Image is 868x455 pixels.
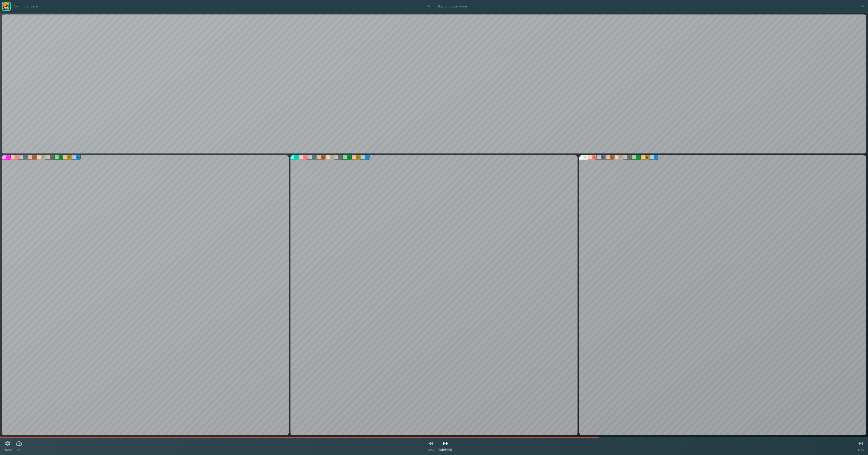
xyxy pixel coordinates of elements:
p: 0 [7,156,9,159]
p: 0 [322,156,324,159]
p: 1 [655,156,656,159]
p: 2 [60,156,61,159]
p: 0 [314,156,315,159]
p: 0 [51,156,53,159]
p: 1 [331,156,332,159]
p: FORWARD [439,448,453,452]
p: 1X [16,448,22,452]
p: 0 [33,156,35,159]
p: 0 [602,156,604,159]
img: 7ce405b35252b32175a1b01a34a246c5.png [2,2,10,10]
p: 0 [611,156,613,159]
p: 0 [25,156,26,159]
p: 0 [348,156,350,159]
p: 0 [637,156,639,159]
p: 0 [585,156,586,159]
p: BACK [427,448,435,452]
p: 2 [629,156,630,159]
p: 0 [340,156,341,159]
p: 0 [304,156,306,159]
p: 0 [620,156,621,159]
p: 0 [16,156,17,159]
p: 0 [593,156,595,159]
p: 0 [366,156,368,159]
p: LIVE [858,448,864,452]
p: 2 [42,156,44,159]
p: Confirm turn end [11,2,427,11]
p: MENU [4,448,12,452]
p: 0 [77,156,79,159]
p: 0 [296,156,297,159]
p: 2 [357,156,359,159]
p: 0 [646,156,648,159]
p: 0 [68,156,70,159]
